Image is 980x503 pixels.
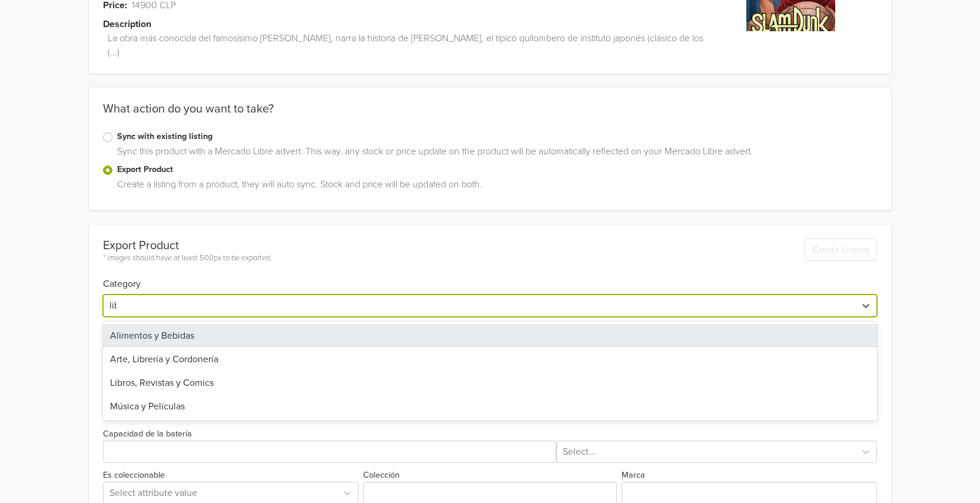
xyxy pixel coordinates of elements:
[103,395,877,418] div: Música y Películas
[103,17,151,31] span: Description
[103,348,877,371] div: Arte, Librería y Cordonería
[103,428,192,441] label: Capacidad de la batería
[103,239,272,253] div: Export Product
[108,31,705,59] span: La obra más conocida del famosísimo [PERSON_NAME], narra la historia de [PERSON_NAME], el típico ...
[112,144,877,163] div: Sync this product with a Mercado Libre advert. This way, any stock or price update on the product...
[117,163,877,176] label: Export Product
[103,264,877,290] h6: Category
[622,469,645,482] label: Marca
[805,239,877,261] button: Create Listing
[103,324,877,348] div: Alimentos y Bebidas
[103,371,877,395] div: Libros, Revistas y Comics
[363,469,400,482] label: Colección
[89,102,891,130] div: What action do you want to take?
[103,469,165,482] label: Es coleccionable
[112,177,877,196] div: Create a listing from a product, they will auto sync. Stock and price will be updated on both.
[117,130,877,143] label: Sync with existing listing
[103,253,272,264] div: * images should have at least 500px to be exported.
